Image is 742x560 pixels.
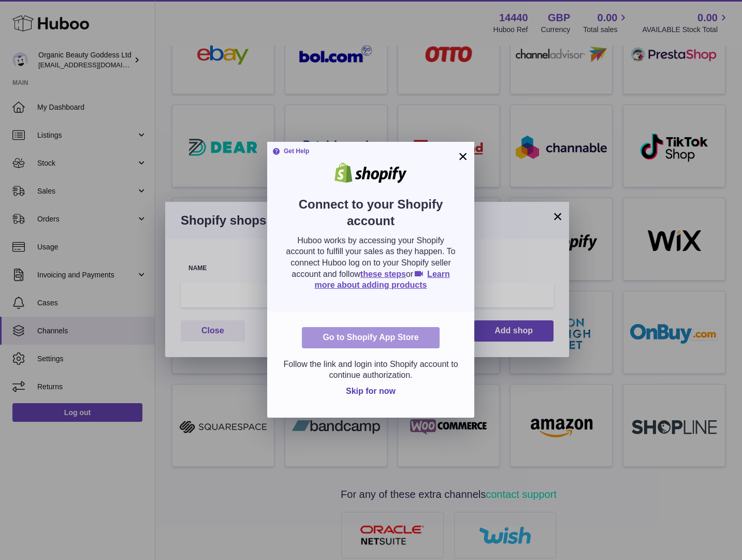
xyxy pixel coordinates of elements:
span: Skip for now [346,387,396,395]
button: Skip for now [338,381,404,402]
strong: Get Help [272,147,309,155]
button: × [457,150,469,163]
a: Go to Shopify App Store [302,327,439,348]
img: shopify.png [327,163,415,183]
p: Huboo works by accessing your Shopify account to fulfill your sales as they happen. To connect Hu... [283,235,459,291]
p: Follow the link and login into Shopify account to continue authorization. [283,359,459,381]
h2: Connect to your Shopify account [283,196,459,235]
a: these steps [360,270,406,278]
